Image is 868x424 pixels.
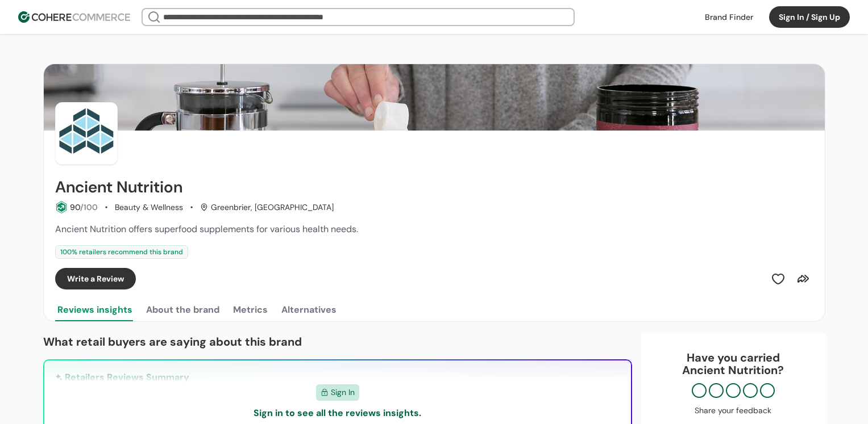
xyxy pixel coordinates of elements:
[144,299,222,321] button: About the brand
[200,201,334,213] div: Greenbrier, [GEOGRAPHIC_DATA]
[44,64,825,131] img: Brand cover image
[55,178,182,196] h2: Ancient Nutrition
[43,333,632,350] p: What retail buyers are saying about this brand
[653,405,814,417] div: Share your feedback
[70,202,80,212] span: 90
[653,351,814,376] div: Have you carried
[80,202,98,212] span: /100
[55,245,188,259] div: 100 % retailers recommend this brand
[55,299,135,321] button: Reviews insights
[55,102,118,165] img: Brand Photo
[55,223,358,235] span: Ancient Nutrition offers superfood supplements for various health needs.
[331,387,355,398] span: Sign In
[55,268,136,289] button: Write a Review
[769,6,850,28] button: Sign In / Sign Up
[18,11,130,23] img: Cohere Logo
[653,364,814,376] p: Ancient Nutrition ?
[254,406,421,420] p: Sign in to see all the reviews insights.
[115,201,183,213] div: Beauty & Wellness
[231,299,270,321] button: Metrics
[279,299,339,321] button: Alternatives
